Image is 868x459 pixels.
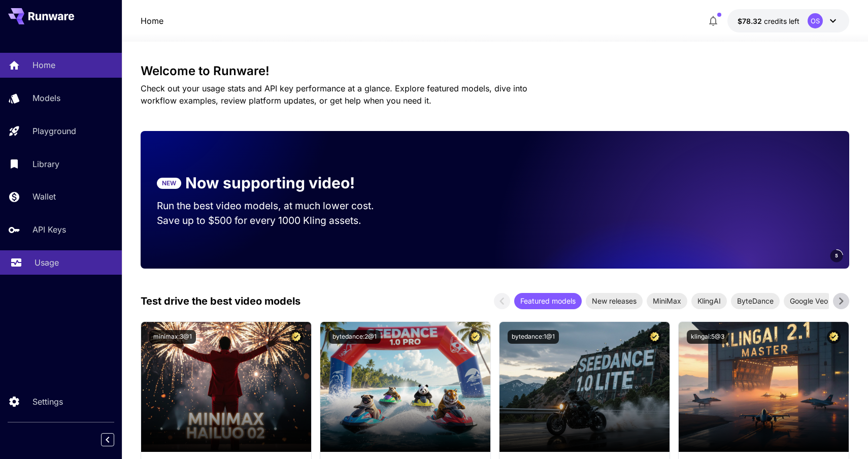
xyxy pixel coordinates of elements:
button: $78.32318OS [727,9,849,32]
button: Collapse sidebar [101,433,114,446]
p: Save up to $500 for every 1000 Kling assets. [157,213,393,228]
button: Certified Model – Vetted for best performance and includes a commercial license. [827,330,841,344]
span: Google Veo [784,296,834,306]
button: bytedance:1@1 [508,330,559,344]
span: MiniMax [647,296,687,306]
p: NEW [162,179,176,188]
p: Usage [35,256,59,269]
button: bytedance:2@1 [328,330,381,344]
img: alt [499,322,670,452]
h3: Welcome to Runware! [141,64,850,78]
div: MiniMax [647,293,687,309]
button: klingai:5@3 [687,330,728,344]
span: credits left [764,17,799,25]
p: Settings [32,396,63,408]
div: Featured models [514,293,582,309]
p: Playground [32,125,76,137]
span: ByteDance [731,296,780,306]
button: Certified Model – Vetted for best performance and includes a commercial license. [469,330,482,344]
span: $78.32 [738,17,764,25]
img: alt [141,322,311,452]
span: Featured models [514,296,582,306]
p: Wallet [32,190,56,203]
span: Check out your usage stats and API key performance at a glance. Explore featured models, dive int... [141,83,527,106]
img: alt [679,322,849,452]
span: 5 [835,252,838,259]
p: Run the best video models, at much lower cost. [157,199,393,213]
div: KlingAI [691,293,727,309]
span: KlingAI [691,296,727,306]
span: New releases [586,296,643,306]
button: Certified Model – Vetted for best performance and includes a commercial license. [648,330,661,344]
div: OS [808,13,823,28]
p: API Keys [32,223,66,236]
div: Collapse sidebar [109,431,122,449]
p: Test drive the best video models [141,293,301,309]
div: New releases [586,293,643,309]
p: Models [32,92,60,104]
div: Google Veo [784,293,834,309]
p: Library [32,158,59,170]
div: ByteDance [731,293,780,309]
p: Now supporting video! [185,172,355,194]
div: $78.32318 [738,16,799,26]
a: Home [141,15,163,27]
button: Certified Model – Vetted for best performance and includes a commercial license. [289,330,303,344]
button: minimax:3@1 [149,330,196,344]
img: alt [320,322,490,452]
nav: breadcrumb [141,15,163,27]
p: Home [32,59,55,71]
